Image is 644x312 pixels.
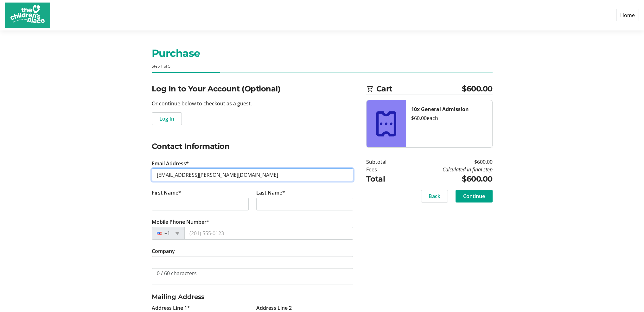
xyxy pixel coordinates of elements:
[376,83,462,95] span: Cart
[366,173,403,185] td: Total
[403,166,493,173] td: Calculated in final step
[184,227,353,240] input: (201) 555-0123
[152,83,353,95] h2: Log In to Your Account (Optional)
[152,189,181,196] label: First Name*
[616,9,639,21] a: Home
[411,106,469,113] strong: 10x General Admission
[5,3,50,28] img: The Children's Place's Logo
[157,270,197,277] tr-character-limit: 0 / 60 characters
[421,190,448,202] button: Back
[152,292,353,302] h3: Mailing Address
[403,158,493,166] td: $600.00
[152,46,493,61] h1: Purchase
[411,114,487,122] div: $60.00 each
[152,100,353,107] p: Or continue below to checkout as a guest.
[152,112,182,125] button: Log In
[159,115,174,123] span: Log In
[152,218,209,226] label: Mobile Phone Number*
[463,192,485,200] span: Continue
[429,192,440,200] span: Back
[366,158,403,166] td: Subtotal
[462,83,493,95] span: $600.00
[256,304,292,312] label: Address Line 2
[152,247,175,255] label: Company
[152,304,190,312] label: Address Line 1*
[456,190,493,202] button: Continue
[152,63,493,69] div: Step 1 of 5
[152,141,353,152] h2: Contact Information
[366,166,403,173] td: Fees
[256,189,285,196] label: Last Name*
[152,160,189,167] label: Email Address*
[403,173,493,185] td: $600.00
